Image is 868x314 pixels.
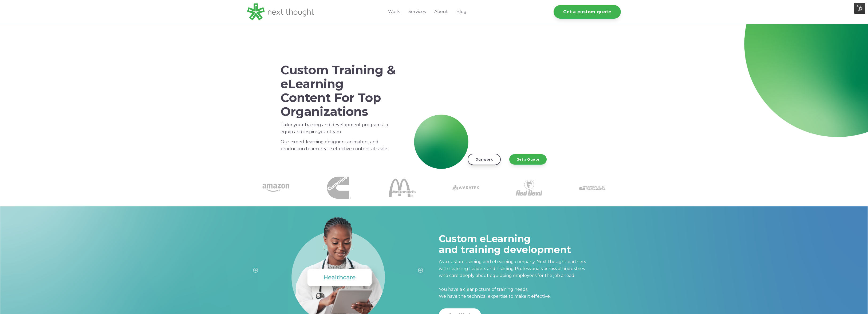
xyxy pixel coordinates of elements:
[468,154,500,165] a: Our work
[425,59,586,149] iframe: NextThought Reel
[251,266,260,275] button: Go to last slide
[579,174,606,201] img: USPS
[554,5,621,19] a: Get a custom quote
[281,121,396,135] p: Tailor your training and development programs to equip and inspire your team.
[854,3,865,14] img: HubSpot Tools Menu Toggle
[452,174,479,201] img: Waratek logo
[281,63,396,118] h1: Custom Training & eLearning Content For Top Organizations
[516,174,542,201] img: Red Devil
[262,174,289,201] img: amazon-1
[247,3,314,20] img: LG - NextThought Logo
[327,176,351,200] img: Cummins
[416,266,425,275] button: Next slide
[389,174,416,201] img: McDonalds 1
[439,259,586,299] span: As a custom training and eLearning company, NextThought partners with Learning Leaders and Traini...
[281,138,396,152] p: Our expert learning designers, animators, and production team create effective content at scale.
[439,233,571,255] span: Custom eLearning and training development
[509,154,547,164] a: Get a Quote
